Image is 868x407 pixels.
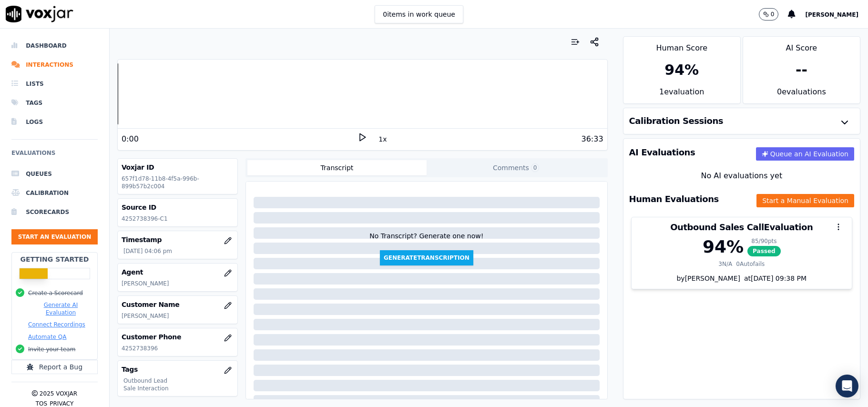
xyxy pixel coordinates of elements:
div: 94 % [664,61,699,79]
div: Open Intercom Messenger [836,375,858,397]
a: Interactions [11,55,98,74]
p: 4252738396-C1 [122,215,234,223]
div: 36:33 [581,133,603,145]
h3: AI Evaluations [629,148,695,157]
a: Scorecards [11,203,98,222]
a: Lists [11,74,98,93]
p: 2025 Voxjar [40,390,77,397]
button: Report a Bug [11,360,98,374]
div: by [PERSON_NAME] [632,274,852,289]
a: Calibration [11,183,98,203]
h3: Customer Phone [122,332,234,342]
button: Start an Evaluation [11,229,98,244]
p: [DATE] 04:06 pm [123,247,234,255]
h2: Getting Started [20,254,89,264]
div: -- [796,61,807,79]
div: 0:00 [122,133,139,145]
button: Transcript [247,160,427,175]
a: Queues [11,164,98,183]
h3: Human Evaluations [629,195,719,203]
div: 0 Autofails [736,260,765,268]
button: GenerateTranscription [380,250,473,265]
button: Automate QA [28,333,66,341]
h3: Calibration Sessions [629,117,724,125]
div: 0 evaluation s [743,86,860,103]
button: 0 [759,8,788,20]
div: at [DATE] 09:38 PM [740,274,807,283]
span: 0 [531,163,540,172]
a: Tags [11,93,98,112]
button: 0items in work queue [375,5,463,23]
button: Comments [427,160,606,175]
h3: Tags [122,365,234,374]
h3: Source ID [122,203,234,212]
div: 94 % [703,237,744,256]
img: voxjar logo [6,6,73,22]
h6: Evaluations [11,147,98,164]
button: Queue an AI Evaluation [756,147,854,161]
button: Start a Manual Evaluation [756,194,854,207]
div: 85 / 90 pts [747,237,781,245]
button: Invite your team [28,346,75,353]
button: 0 [759,8,779,20]
button: Connect Recordings [28,321,85,328]
p: 657f1d78-11b8-4f5a-996b-899b57b2c004 [122,175,234,190]
p: Outbound Lead [123,377,234,385]
button: [PERSON_NAME] [805,9,868,20]
div: AI Score [743,37,860,54]
span: [PERSON_NAME] [805,11,858,18]
div: No Transcript? Generate one now! [369,231,483,250]
p: Sale Interaction [123,385,234,392]
button: Create a Scorecard [28,289,83,297]
div: 3 N/A [718,260,732,268]
h3: Customer Name [122,300,234,309]
h3: Voxjar ID [122,163,234,172]
div: Human Score [623,37,740,54]
span: Passed [747,246,781,256]
p: 0 [771,10,775,18]
p: [PERSON_NAME] [122,312,234,320]
p: 4252738396 [122,345,234,352]
a: Dashboard [11,36,98,55]
h3: Timestamp [122,235,234,244]
button: 1x [377,132,388,146]
a: Logs [11,112,98,132]
h3: Agent [122,267,234,277]
p: [PERSON_NAME] [122,280,234,287]
div: No AI evaluations yet [631,170,852,182]
button: Generate AI Evaluation [28,301,93,316]
div: 1 evaluation [623,86,740,103]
